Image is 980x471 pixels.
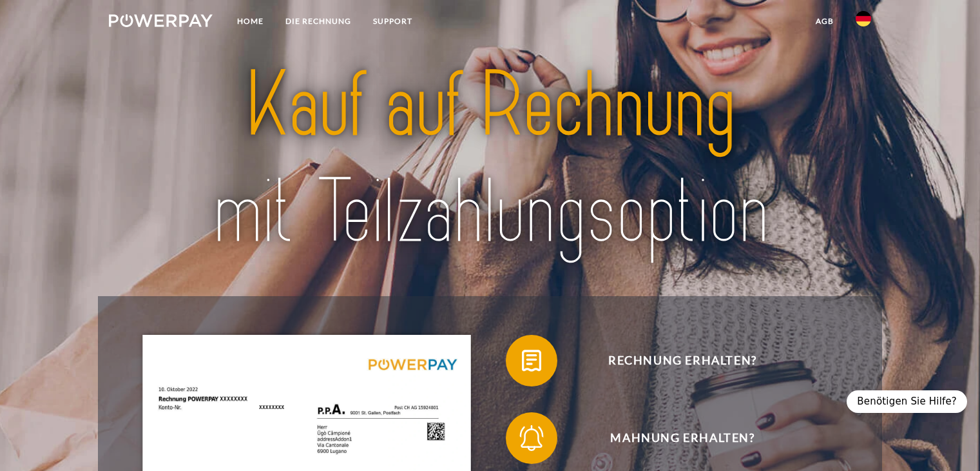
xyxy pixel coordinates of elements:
div: Benötigen Sie Hilfe? [847,390,967,413]
a: Home [226,10,274,33]
img: qb_bill.svg [515,345,548,377]
img: title-powerpay_de.svg [146,47,833,271]
a: agb [805,10,845,33]
button: Rechnung erhalten? [506,335,841,386]
button: Mahnung erhalten? [506,412,841,464]
span: Mahnung erhalten? [524,412,840,464]
img: de [856,11,871,26]
a: SUPPORT [362,10,423,33]
img: logo-powerpay-white.svg [109,14,213,27]
img: qb_bell.svg [515,422,548,454]
span: Rechnung erhalten? [524,335,840,386]
a: DIE RECHNUNG [274,10,362,33]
